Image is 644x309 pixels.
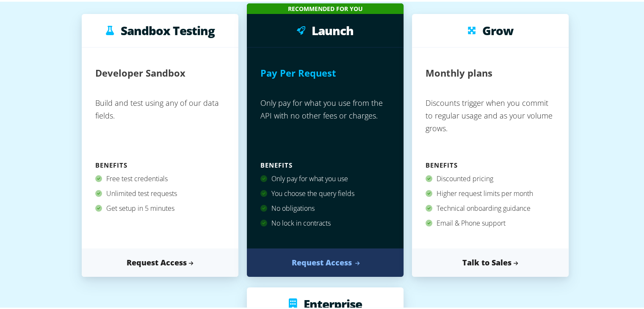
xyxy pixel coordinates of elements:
[412,247,569,275] a: Talk to Sales
[426,185,555,199] div: Higher request limits per month
[95,199,225,214] div: Get setup in 5 minutes
[260,170,390,185] div: Only pay for what you use
[260,91,390,157] p: Only pay for what you use from the API with no other fees or charges.
[312,22,354,35] h3: Launch
[426,199,555,214] div: Technical onboarding guidance
[247,247,404,275] a: Request Access
[426,214,555,229] div: Email & Phone support
[426,91,555,157] p: Discounts trigger when you commit to regular usage and as your volume grows.
[260,199,390,214] div: No obligations
[482,22,513,35] h3: Grow
[260,60,336,83] h2: Pay Per Request
[95,60,185,83] h2: Developer Sandbox
[121,22,215,35] h3: Sandbox Testing
[95,185,225,199] div: Unlimited test requests
[304,296,362,309] h3: Enterprise
[95,170,225,185] div: Free test credentials
[95,91,225,157] p: Build and test using any of our data fields.
[260,185,390,199] div: You choose the query fields
[426,170,555,185] div: Discounted pricing
[426,60,492,83] h2: Monthly plans
[82,247,238,275] a: Request Access
[260,214,390,229] div: No lock in contracts
[247,2,404,12] div: Recommended for you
